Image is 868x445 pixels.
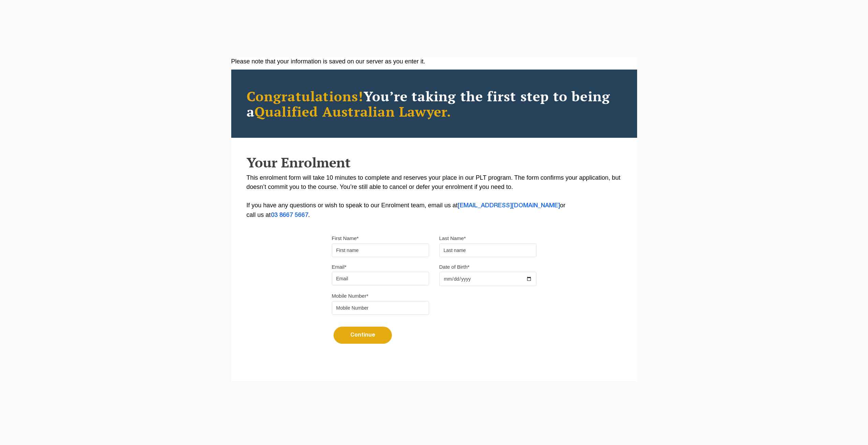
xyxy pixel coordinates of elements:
[439,243,536,257] input: Last name
[254,102,452,120] span: Qualified Australian Lawyer.
[332,235,359,242] label: First Name*
[332,243,429,257] input: First name
[334,327,392,344] button: Continue
[231,57,637,66] div: Please note that your information is saved on our server as you enter it.
[332,264,347,270] label: Email*
[439,235,466,242] label: Last Name*
[247,155,622,170] h2: Your Enrolment
[247,87,364,105] span: Congratulations!
[439,264,470,270] label: Date of Birth*
[458,203,560,208] a: [EMAIL_ADDRESS][DOMAIN_NAME]
[271,212,308,218] a: 03 8667 5667
[332,293,369,299] label: Mobile Number*
[247,88,622,119] h2: You’re taking the first step to being a
[247,173,622,220] p: This enrolment form will take 10 minutes to complete and reserves your place in our PLT program. ...
[332,301,429,315] input: Mobile Number
[332,272,429,285] input: Email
